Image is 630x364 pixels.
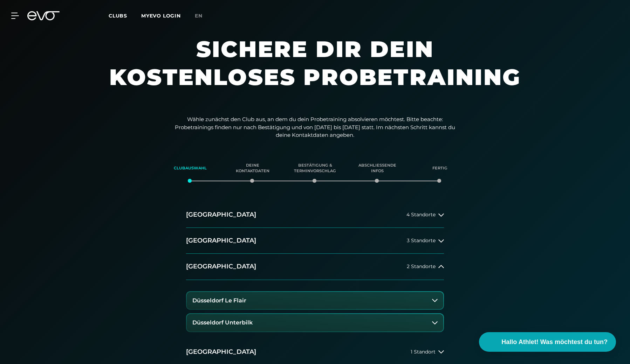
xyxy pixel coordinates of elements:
a: Clubs [109,12,141,19]
h2: [GEOGRAPHIC_DATA] [186,262,256,271]
span: Hallo Athlet! Was möchtest du tun? [501,337,608,347]
div: Deine Kontaktdaten [230,159,275,178]
span: 4 Standorte [406,212,436,217]
span: 3 Standorte [407,238,436,243]
h2: [GEOGRAPHIC_DATA] [186,210,256,219]
h2: [GEOGRAPHIC_DATA] [186,236,256,245]
div: Abschließende Infos [355,159,400,178]
span: 2 Standorte [407,264,436,269]
div: Fertig [417,159,462,178]
span: 1 Standort [411,349,436,355]
div: Clubauswahl [168,159,213,178]
h3: Düsseldorf Le Flair [192,297,246,304]
p: Wähle zunächst den Club aus, an dem du dein Probetraining absolvieren möchtest. Bitte beachte: Pr... [175,115,455,139]
span: Clubs [109,13,127,19]
button: Hallo Athlet! Was möchtest du tun? [479,332,616,352]
button: Düsseldorf Unterbilk [187,314,443,331]
div: Bestätigung & Terminvorschlag [293,159,337,178]
h1: Sichere dir dein kostenloses Probetraining [105,35,525,105]
h2: [GEOGRAPHIC_DATA] [186,348,256,356]
h3: Düsseldorf Unterbilk [192,320,253,326]
button: Düsseldorf Le Flair [187,292,443,309]
span: en [195,13,203,19]
button: [GEOGRAPHIC_DATA]4 Standorte [186,202,444,228]
button: [GEOGRAPHIC_DATA]3 Standorte [186,228,444,254]
a: en [195,12,211,20]
a: MYEVO LOGIN [141,13,181,19]
button: [GEOGRAPHIC_DATA]2 Standorte [186,254,444,280]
